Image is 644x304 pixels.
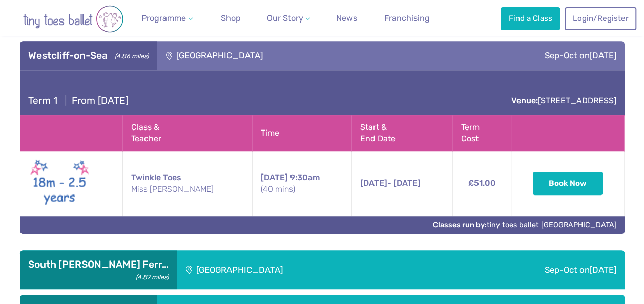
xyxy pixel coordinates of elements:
[511,96,538,105] strong: Venue:
[336,13,357,23] span: News
[384,13,430,23] span: Franchising
[453,151,511,216] td: £51.00
[421,41,625,70] div: Sep-Oct on
[433,221,617,229] a: Classes run by:tiny toes ballet [GEOGRAPHIC_DATA]
[29,158,90,210] img: Twinkle toes New (May 2025)
[217,8,245,29] a: Shop
[453,115,511,151] th: Term Cost
[360,178,421,188] span: - [DATE]
[332,8,361,29] a: News
[590,50,616,60] span: [DATE]
[122,115,253,151] th: Class & Teacher
[132,271,168,281] small: (4.87 miles)
[177,250,430,290] div: [GEOGRAPHIC_DATA]
[28,95,129,107] h4: From [DATE]
[501,7,560,30] a: Find a Class
[122,151,253,216] td: Twinkle Toes
[111,50,148,60] small: (4.86 miles)
[263,8,314,29] a: Our Story
[351,115,452,151] th: Start & End Date
[141,13,186,23] span: Programme
[157,41,421,70] div: [GEOGRAPHIC_DATA]
[261,172,288,182] span: [DATE]
[380,8,434,29] a: Franchising
[28,95,57,106] span: Term 1
[261,184,343,195] small: (40 mins)
[511,96,616,105] a: Venue:[STREET_ADDRESS]
[28,258,169,271] h3: South [PERSON_NAME] Ferr…
[253,151,352,216] td: 9:30am
[253,115,352,151] th: Time
[590,265,616,275] span: [DATE]
[221,13,241,23] span: Shop
[430,250,625,290] div: Sep-Oct on
[360,178,387,188] span: [DATE]
[267,13,303,23] span: Our Story
[565,7,636,30] a: Login/Register
[28,50,149,62] h3: Westcliff-on-Sea
[131,184,244,195] small: Miss [PERSON_NAME]
[137,8,197,29] a: Programme
[533,172,603,194] button: Book Now
[433,221,487,229] strong: Classes run by:
[60,95,72,106] span: |
[12,5,135,33] img: tiny toes ballet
